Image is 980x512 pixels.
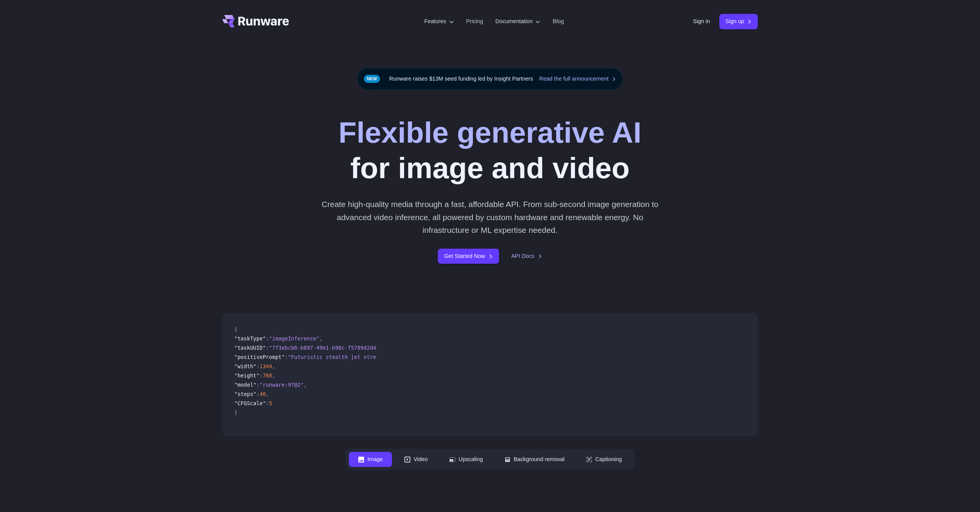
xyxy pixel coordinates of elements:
[285,354,288,360] span: :
[266,345,269,351] span: :
[222,15,289,27] a: Go to /
[357,68,623,90] div: Runware raises $13M seed funding led by Insight Partners
[272,363,275,369] span: ,
[338,115,642,185] h1: for image and video
[577,452,631,467] button: Captioning
[235,400,266,406] span: "CFGScale"
[719,14,758,29] a: Sign up
[266,335,269,342] span: :
[440,452,492,467] button: Upscaling
[256,382,260,388] span: :
[266,400,269,406] span: :
[260,363,272,369] span: 1344
[266,391,269,397] span: ,
[466,17,483,26] a: Pricing
[260,382,304,388] span: "runware:97@2"
[288,354,575,360] span: "Futuristic stealth jet streaking through a neon-lit cityscape with glowing purple exhaust"
[235,409,238,416] span: }
[235,391,256,397] span: "steps"
[256,391,260,397] span: :
[495,452,574,467] button: Background removal
[269,345,389,351] span: "7f3ebcb6-b897-49e1-b98c-f5789d2d40d7"
[235,354,285,360] span: "positivePrompt"
[235,326,238,332] span: {
[395,452,437,467] button: Video
[260,391,266,397] span: 40
[553,17,564,26] a: Blog
[235,345,266,351] span: "taskUUID"
[511,252,542,261] a: API Docs
[349,452,392,467] button: Image
[235,382,256,388] span: "model"
[539,74,616,83] a: Read the full announcement
[424,17,454,26] label: Features
[260,372,263,379] span: :
[319,335,322,342] span: ,
[338,116,642,149] strong: Flexible generative AI
[318,198,662,236] p: Create high-quality media through a fast, affordable API. From sub-second image generation to adv...
[496,17,541,26] label: Documentation
[235,335,266,342] span: "taskType"
[269,335,320,342] span: "imageInference"
[263,372,272,379] span: 768
[256,363,260,369] span: :
[269,400,272,406] span: 5
[438,249,499,264] a: Get Started Now
[235,363,256,369] span: "width"
[272,372,275,379] span: ,
[304,382,307,388] span: ,
[235,372,260,379] span: "height"
[693,17,710,26] a: Sign in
